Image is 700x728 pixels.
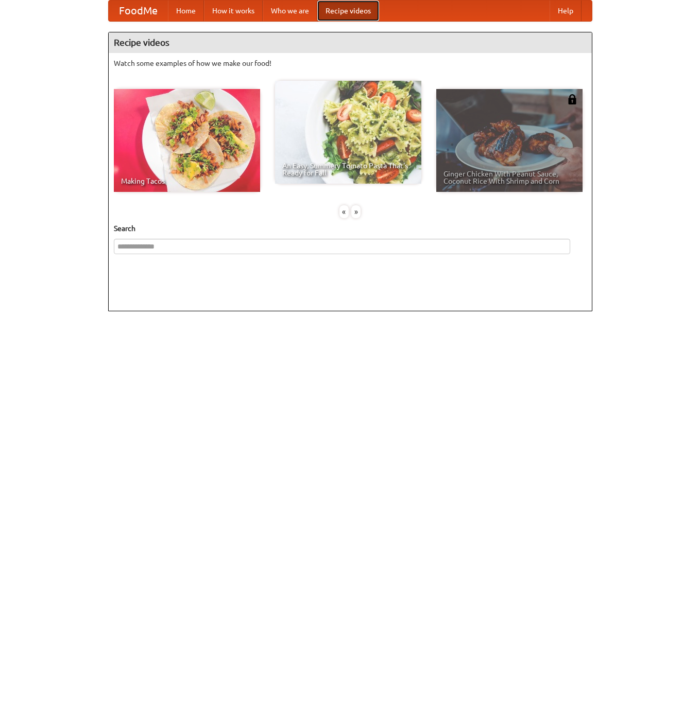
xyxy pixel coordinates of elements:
a: Help [550,1,582,21]
a: An Easy, Summery Tomato Pasta That's Ready for Fall [275,81,421,184]
h5: Search [114,223,587,234]
h4: Recipe videos [109,32,592,53]
a: How it works [204,1,263,21]
span: An Easy, Summery Tomato Pasta That's Ready for Fall [282,162,414,176]
p: Watch some examples of how we make our food! [114,58,587,68]
span: Making Tacos [121,177,253,185]
a: FoodMe [109,1,168,21]
a: Home [168,1,204,21]
a: Recipe videos [317,1,379,21]
img: 483408.png [567,94,577,104]
div: » [351,205,361,218]
a: Who we are [263,1,317,21]
a: Making Tacos [114,89,260,192]
div: « [339,205,349,218]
